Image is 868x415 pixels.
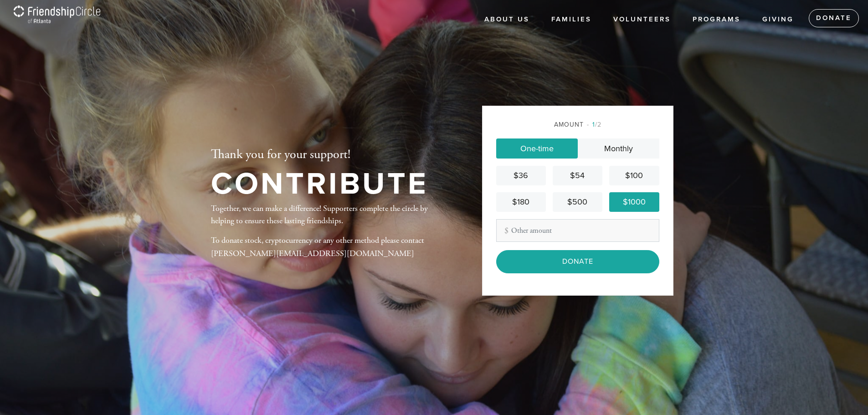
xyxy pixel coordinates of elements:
a: $100 [609,166,659,185]
div: $1000 [613,196,655,208]
a: One-time [496,138,578,159]
a: Volunteers [606,11,678,28]
a: Donate [809,9,859,27]
input: Other amount [496,219,659,242]
a: Giving [755,11,801,28]
a: $36 [496,166,546,185]
input: Donate [496,250,659,273]
img: Wordmark%20Atlanta%20PNG%20white.png [14,5,100,31]
a: About Us [478,11,536,28]
a: Programs [686,11,747,28]
div: $54 [556,169,599,182]
a: $1000 [609,192,659,212]
a: $54 [553,166,602,185]
p: To donate stock, cryptocurrency or any other method please contact [PERSON_NAME][EMAIL_ADDRESS][D... [211,234,452,261]
a: Families [544,11,598,28]
span: 1 [592,121,595,128]
div: $180 [500,196,542,208]
a: $500 [553,192,602,212]
a: $180 [496,192,546,212]
div: $100 [613,169,655,182]
span: /2 [587,121,601,128]
div: Together, we can make a difference! Supporters complete the circle by helping to ensure these las... [211,202,452,268]
a: Monthly [578,138,659,159]
div: Amount [496,120,659,129]
div: $36 [500,169,542,182]
h1: Contribute [211,169,428,199]
h2: Thank you for your support! [211,147,428,163]
div: $500 [556,196,599,208]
